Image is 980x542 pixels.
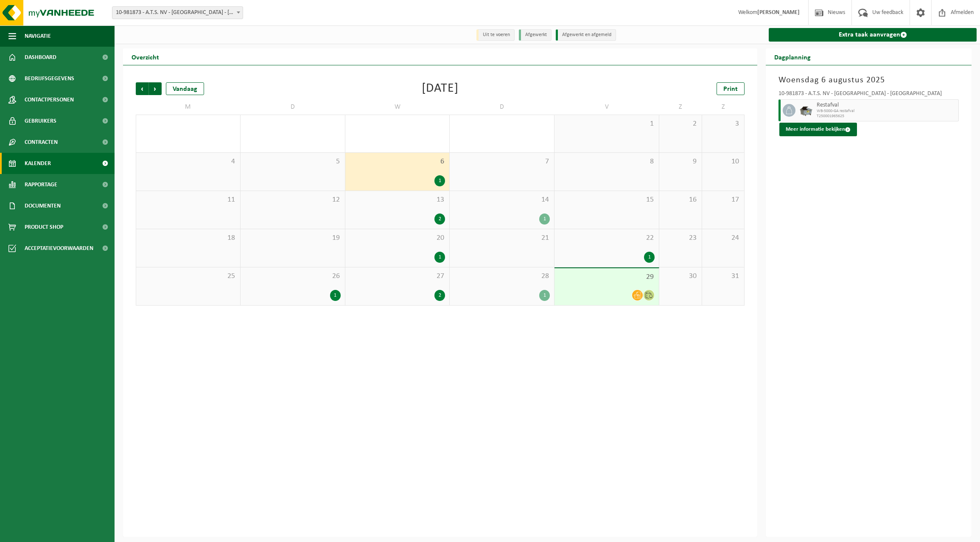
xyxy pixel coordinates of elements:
[706,195,740,205] span: 17
[241,99,345,115] td: D
[702,99,745,115] td: Z
[706,272,740,281] span: 31
[140,195,236,205] span: 11
[25,174,57,195] span: Rapportage
[664,195,697,205] span: 16
[140,272,236,281] span: 25
[123,48,168,65] h2: Overzicht
[664,119,697,129] span: 2
[25,47,56,68] span: Dashboard
[766,48,819,65] h2: Dagplanning
[519,29,552,41] li: Afgewerkt
[664,233,697,243] span: 23
[345,99,450,115] td: W
[659,99,702,115] td: Z
[769,28,977,42] a: Extra taak aanvragen
[25,132,58,153] span: Contracten
[454,157,550,166] span: 7
[800,104,812,117] img: WB-5000-GAL-GY-01
[559,272,655,282] span: 29
[434,290,445,301] div: 2
[717,82,745,95] a: Print
[140,157,236,166] span: 4
[330,290,341,301] div: 1
[434,213,445,225] div: 2
[778,74,959,87] h3: Woensdag 6 augustus 2025
[422,82,459,95] div: [DATE]
[539,290,550,301] div: 1
[434,252,445,263] div: 1
[136,99,241,115] td: M
[723,86,738,93] span: Print
[778,91,959,99] div: 10-981873 - A.T.S. NV - [GEOGRAPHIC_DATA] - [GEOGRAPHIC_DATA]
[136,82,148,95] span: Vorige
[112,7,243,19] span: 10-981873 - A.T.S. NV - LANGERBRUGGE - GENT
[25,68,74,89] span: Bedrijfsgegevens
[350,195,445,205] span: 13
[25,25,51,47] span: Navigatie
[140,233,236,243] span: 18
[350,157,445,166] span: 6
[25,216,63,238] span: Product Shop
[476,29,515,41] li: Uit te voeren
[554,99,659,115] td: V
[25,153,51,174] span: Kalender
[779,123,857,136] button: Meer informatie bekijken
[350,272,445,281] span: 27
[706,157,740,166] span: 10
[25,89,74,110] span: Contactpersonen
[450,99,554,115] td: D
[559,233,655,243] span: 22
[556,29,616,41] li: Afgewerkt en afgemeld
[454,233,550,243] span: 21
[245,195,341,205] span: 12
[706,233,740,243] span: 24
[664,157,697,166] span: 9
[25,238,93,259] span: Acceptatievoorwaarden
[245,157,341,166] span: 5
[559,119,655,129] span: 1
[25,110,56,132] span: Gebruikers
[539,213,550,225] div: 1
[644,252,655,263] div: 1
[559,157,655,166] span: 8
[817,114,956,119] span: T250001965625
[245,272,341,281] span: 26
[25,195,61,216] span: Documenten
[149,82,162,95] span: Volgende
[664,272,697,281] span: 30
[112,6,243,19] span: 10-981873 - A.T.S. NV - LANGERBRUGGE - GENT
[245,233,341,243] span: 19
[817,102,956,109] span: Restafval
[559,195,655,205] span: 15
[434,175,445,186] div: 1
[454,195,550,205] span: 14
[757,9,800,16] strong: [PERSON_NAME]
[817,109,956,114] span: WB-5000-GA restafval
[454,272,550,281] span: 28
[706,119,740,129] span: 3
[350,233,445,243] span: 20
[166,82,204,95] div: Vandaag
